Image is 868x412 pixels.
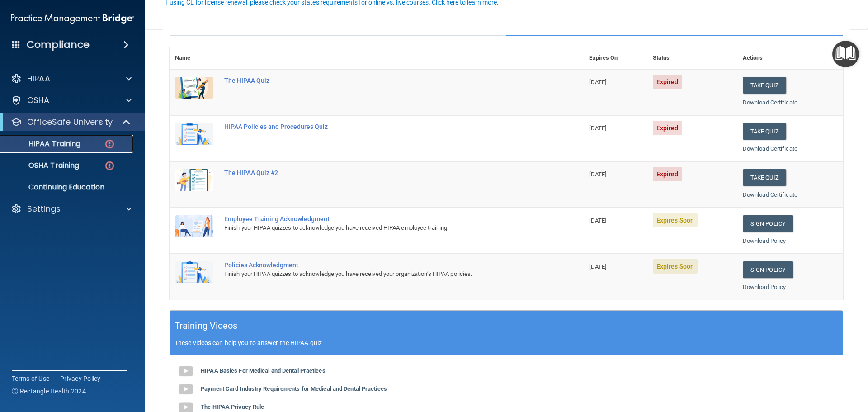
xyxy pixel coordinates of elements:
[653,213,698,227] span: Expires Soon
[224,223,538,233] div: Finish your HIPAA quizzes to acknowledge you have received HIPAA employee training.
[737,47,843,69] th: Actions
[11,95,132,106] a: OSHA
[224,269,538,279] div: Finish your HIPAA quizzes to acknowledge you have received your organization’s HIPAA policies.
[104,160,115,171] img: danger-circle.6113f641.png
[12,387,86,396] span: Ⓒ Rectangle Health 2024
[647,47,737,69] th: Status
[743,77,786,94] button: Take Quiz
[11,117,131,128] a: OfficeSafe University
[743,261,793,278] a: Sign Policy
[589,79,606,85] span: [DATE]
[6,183,129,192] p: Continuing Education
[6,139,80,148] p: HIPAA Training
[589,263,606,270] span: [DATE]
[653,75,682,89] span: Expired
[743,215,793,232] a: Sign Policy
[175,318,238,334] h5: Training Videos
[653,121,682,135] span: Expired
[11,9,134,28] img: PMB logo
[224,261,538,269] div: Policies Acknowledgment
[224,169,538,176] div: The HIPAA Quiz #2
[60,374,101,383] a: Privacy Policy
[177,380,195,398] img: gray_youtube_icon.38fcd6cc.png
[104,138,115,150] img: danger-circle.6113f641.png
[832,41,859,67] button: Open Resource Center
[224,77,538,84] div: The HIPAA Quiz
[589,217,606,224] span: [DATE]
[201,367,325,374] b: HIPAA Basics For Medical and Dental Practices
[743,169,786,186] button: Take Quiz
[224,123,538,130] div: HIPAA Policies and Procedures Quiz
[653,259,698,274] span: Expires Soon
[11,73,132,84] a: HIPAA
[743,191,797,198] a: Download Certificate
[6,161,79,170] p: OSHA Training
[27,73,50,84] p: HIPAA
[12,374,49,383] a: Terms of Use
[175,339,838,346] p: These videos can help you to answer the HIPAA quiz
[27,204,61,214] p: Settings
[743,123,786,140] button: Take Quiz
[743,284,786,290] a: Download Policy
[589,125,606,132] span: [DATE]
[170,47,219,69] th: Name
[201,385,387,392] b: Payment Card Industry Requirements for Medical and Dental Practices
[201,403,264,410] b: The HIPAA Privacy Rule
[224,215,538,223] div: Employee Training Acknowledgment
[589,171,606,178] span: [DATE]
[274,15,284,29] span: ✓
[653,167,682,181] span: Expired
[27,117,113,128] p: OfficeSafe University
[584,47,647,69] th: Expires On
[27,95,50,106] p: OSHA
[177,362,195,380] img: gray_youtube_icon.38fcd6cc.png
[743,99,797,106] a: Download Certificate
[743,145,797,152] a: Download Certificate
[743,237,786,244] a: Download Policy
[630,15,640,29] span: ✓
[11,204,132,214] a: Settings
[27,38,90,51] h4: Compliance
